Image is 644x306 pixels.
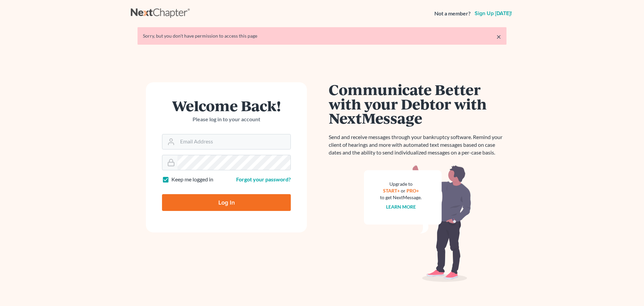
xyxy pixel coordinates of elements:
div: Upgrade to [380,181,422,187]
p: Send and receive messages through your bankruptcy software. Remind your client of hearings and mo... [329,133,506,157]
p: Please log in to your account [162,116,291,123]
img: nextmessage_bg-59042aed3d76b12b5cd301f8e5b87938c9018125f34e5fa2b7a6b67550977c72.svg [364,165,471,282]
h1: Welcome Back! [162,98,291,113]
a: PRO+ [407,188,419,193]
a: START+ [383,188,400,193]
div: Sorry, but you don't have permission to access this page [143,33,501,39]
span: or [401,188,406,193]
h1: Communicate Better with your Debtor with NextMessage [329,82,506,125]
a: Forgot your password? [236,176,291,182]
input: Email Address [177,134,290,149]
div: to get NextMessage. [380,194,422,201]
input: Log In [162,194,291,211]
a: Sign up [DATE]! [473,11,513,16]
label: Keep me logged in [171,176,213,183]
a: Learn more [386,204,416,210]
strong: Not a member? [434,10,471,17]
a: × [496,33,501,41]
